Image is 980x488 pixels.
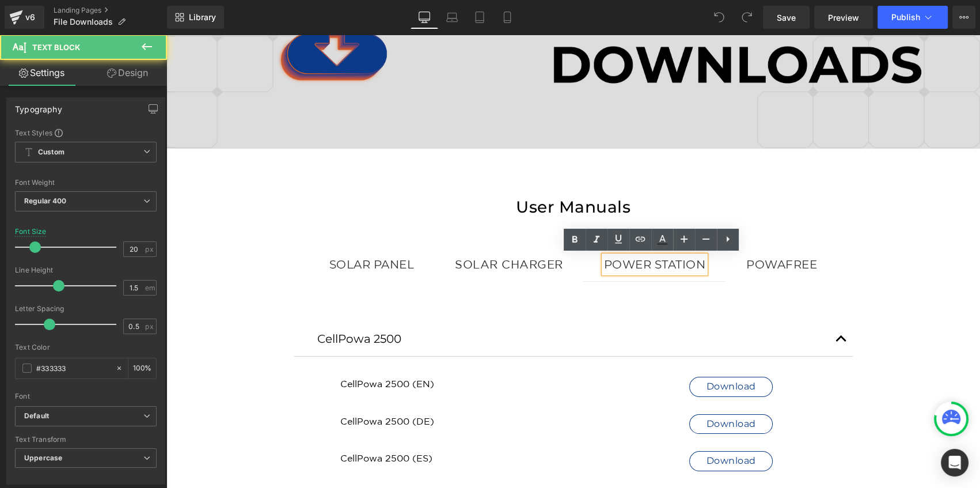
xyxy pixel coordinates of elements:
[24,453,62,462] b: Uppercase
[523,380,606,400] a: Download
[5,6,44,29] a: v6
[15,343,157,351] div: Text Color
[540,346,590,357] span: Download
[38,147,64,157] b: Custom
[814,6,873,29] a: Preview
[145,284,155,292] span: em
[15,266,157,274] div: Line Height
[828,12,859,24] span: Preview
[941,449,968,476] div: Open Intercom Messenger
[878,6,948,29] button: Publish
[15,128,157,137] div: Text Styles
[735,6,758,29] button: Redo
[36,362,110,374] input: Color
[15,392,157,400] div: Font
[493,6,521,29] a: Mobile
[32,43,80,52] span: Text Block
[438,6,466,29] a: Laptop
[167,6,224,29] a: New Library
[174,342,443,356] h1: CellPowa 2500 (EN)
[54,17,113,27] span: File Downloads
[145,245,155,253] span: px
[411,6,438,29] a: Desktop
[891,13,920,22] span: Publish
[54,6,167,15] a: Landing Pages
[128,358,156,379] div: %
[24,196,67,205] b: Regular 400
[23,10,37,25] div: v6
[15,228,47,236] div: Font Size
[540,384,590,395] span: Download
[151,296,663,313] p: CellPowa 2500
[952,6,975,29] button: More
[174,380,443,394] h1: CellPowa 2500 (DE)
[466,6,493,29] a: Tablet
[580,221,651,239] div: POWAFREE
[15,98,62,114] div: Typography
[288,221,397,239] div: Solar Charger
[24,411,49,421] i: Default
[438,221,540,239] div: Power Station
[15,179,157,187] div: Font Weight
[163,221,248,239] div: Solar Panel
[15,305,157,313] div: Letter Spacing
[777,12,796,24] span: Save
[86,60,169,86] a: Design
[15,436,157,444] div: Text Transform
[145,323,155,330] span: px
[189,12,216,22] span: Library
[540,421,590,432] span: Download
[523,417,606,437] a: Download
[523,342,606,362] a: Download
[174,417,443,430] h1: CellPowa 2500 (ES)
[708,6,731,29] button: Undo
